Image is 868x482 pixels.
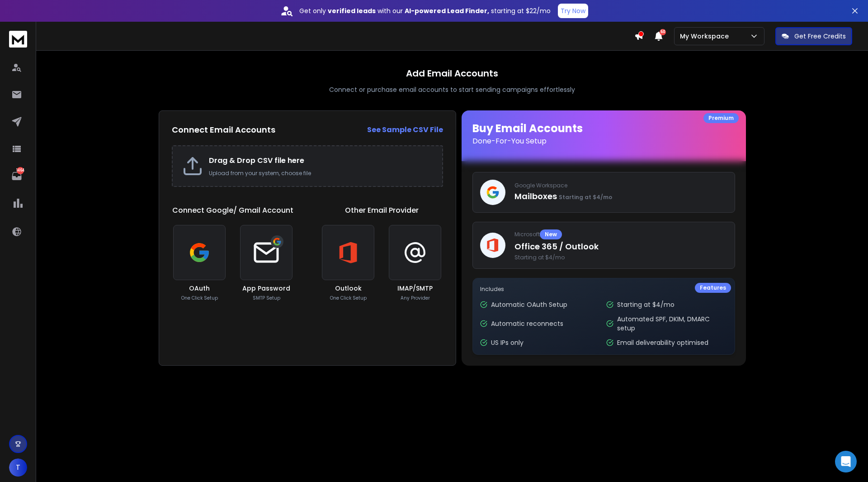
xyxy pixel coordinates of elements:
p: Includes [480,286,727,293]
button: T [9,458,27,477]
p: Any Provider [401,295,430,301]
p: Automatic OAuth Setup [491,300,567,309]
p: Get only with our starting at $22/mo [299,6,551,15]
span: Starting at $4/mo [559,193,612,201]
img: logo [9,31,27,48]
p: 1464 [17,167,24,174]
div: Features [695,283,731,293]
h1: Other Email Provider [345,205,419,216]
div: Open Intercom Messenger [835,451,857,472]
a: 1464 [8,167,26,185]
p: Done-For-You Setup [472,136,735,147]
span: 50 [660,29,666,35]
p: Try Now [561,6,585,15]
p: Microsoft [514,229,727,239]
div: New [540,229,562,239]
h3: Outlook [335,284,362,293]
p: My Workspace [680,32,732,41]
p: Automated SPF, DKIM, DMARC setup [617,315,727,333]
p: SMTP Setup [253,295,280,301]
h2: Connect Email Accounts [172,124,275,136]
p: Automatic reconnects [491,319,563,328]
p: One Click Setup [330,295,367,301]
h1: Add Email Accounts [406,67,498,80]
h3: IMAP/SMTP [397,284,433,293]
strong: AI-powered Lead Finder, [405,6,489,15]
strong: See Sample CSV File [367,124,443,135]
h1: Connect Google/ Gmail Account [172,205,293,216]
p: Starting at $4/mo [617,300,675,309]
span: Starting at $4/mo [514,254,727,261]
p: Google Workspace [514,182,727,189]
a: See Sample CSV File [367,124,443,135]
p: Email deliverability optimised [617,338,708,347]
strong: verified leads [328,6,376,15]
h3: OAuth [189,284,210,293]
h2: Drag & Drop CSV file here [209,155,433,166]
h3: App Password [242,284,290,293]
button: Try Now [558,4,588,18]
p: Mailboxes [514,190,727,203]
button: Get Free Credits [775,27,852,45]
p: Upload from your system, choose file [209,170,433,177]
div: Premium [703,113,739,123]
h1: Buy Email Accounts [472,121,735,147]
p: Get Free Credits [794,32,846,41]
p: US IPs only [491,338,524,347]
p: Connect or purchase email accounts to start sending campaigns effortlessly [329,85,575,94]
p: Office 365 / Outlook [514,240,727,253]
p: One Click Setup [181,295,218,301]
